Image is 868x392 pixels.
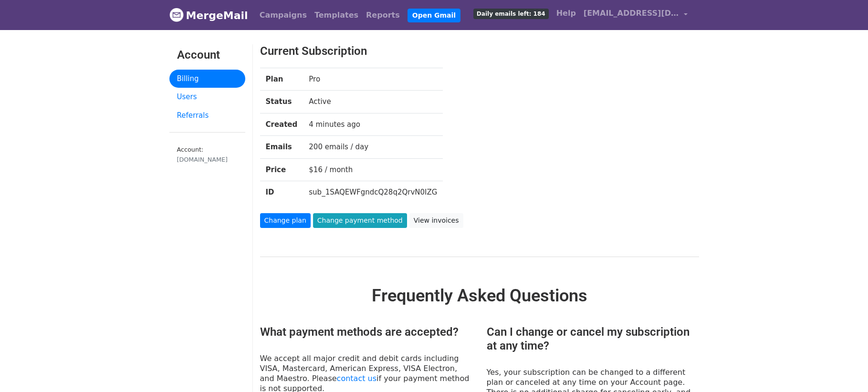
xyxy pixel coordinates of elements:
[473,9,549,19] span: Daily emails left: 184
[303,91,443,113] td: Active
[177,155,238,164] div: [DOMAIN_NAME]
[337,374,376,383] a: contact us
[584,8,679,19] span: [EMAIL_ADDRESS][DOMAIN_NAME]
[409,213,463,228] a: View invoices
[311,6,362,25] a: Templates
[820,346,868,392] div: Widget chat
[313,213,407,228] a: Change payment method
[260,44,661,58] h3: Current Subscription
[177,146,238,164] small: Account:
[303,181,443,204] td: sub_1SAQEWFgndcQ28q2QrvN0IZG
[256,6,311,25] a: Campaigns
[470,4,553,23] a: Daily emails left: 184
[362,6,404,25] a: Reports
[303,113,443,136] td: 4 minutes ago
[260,213,311,228] a: Change plan
[260,136,303,159] th: Emails
[260,325,472,339] h3: What payment methods are accepted?
[260,158,303,181] th: Price
[260,181,303,204] th: ID
[408,9,460,22] a: Open Gmail
[169,5,248,25] a: MergeMail
[553,4,580,23] a: Help
[169,106,245,125] a: Referrals
[260,68,303,91] th: Plan
[169,8,184,22] img: MergeMail logo
[260,286,699,306] h2: Frequently Asked Questions
[820,346,868,392] iframe: Chat Widget
[169,70,245,88] a: Billing
[303,68,443,91] td: Pro
[303,158,443,181] td: $16 / month
[260,91,303,113] th: Status
[303,136,443,159] td: 200 emails / day
[487,325,699,353] h3: Can I change or cancel my subscription at any time?
[169,88,245,106] a: Users
[580,4,691,26] a: [EMAIL_ADDRESS][DOMAIN_NAME]
[260,113,303,136] th: Created
[177,48,238,62] h3: Account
